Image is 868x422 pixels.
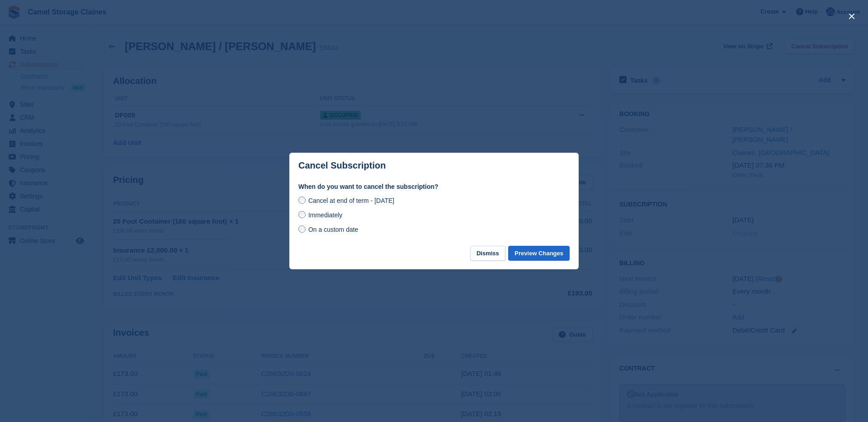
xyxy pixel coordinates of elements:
[308,211,342,219] span: Immediately
[298,211,306,218] input: Immediately
[508,246,570,261] button: Preview Changes
[298,160,386,171] p: Cancel Subscription
[298,182,570,192] label: When do you want to cancel the subscription?
[470,246,505,261] button: Dismiss
[308,197,394,204] span: Cancel at end of term - [DATE]
[298,225,306,233] input: On a custom date
[308,226,359,233] span: On a custom date
[844,9,859,23] button: close
[298,197,306,204] input: Cancel at end of term - [DATE]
